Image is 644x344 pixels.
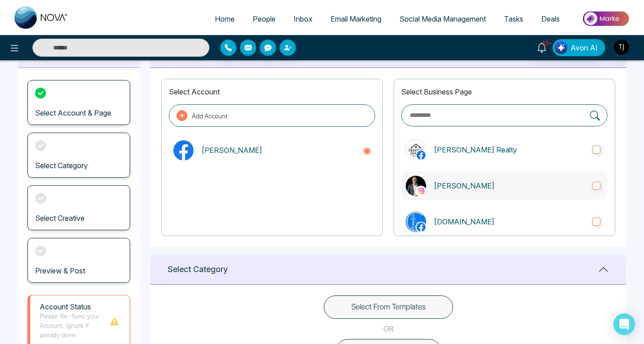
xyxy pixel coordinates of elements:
[571,42,598,53] span: Avon AI
[434,180,585,191] p: [PERSON_NAME]
[383,323,394,335] p: OR
[169,86,375,97] p: Select Account
[406,176,426,196] img: Triston James
[406,140,426,160] img: Triston James Realty
[294,14,313,23] span: Inbox
[168,264,228,274] h1: Select Category
[169,104,375,127] button: Add Account
[285,10,322,27] a: Inbox
[406,212,426,232] img: CondoHub.ca
[592,218,600,226] input: CondoHub.ca[DOMAIN_NAME]
[495,10,532,27] a: Tasks
[592,182,600,190] input: instagramTriston James[PERSON_NAME]
[390,10,495,27] a: Social Media Management
[434,144,585,155] p: [PERSON_NAME] Realty
[553,39,605,56] button: Avon AI
[555,41,567,54] img: Lead Flow
[206,10,244,27] a: Home
[614,40,629,55] img: User Avatar
[35,267,85,275] h3: Preview & Post
[244,10,285,27] a: People
[192,111,227,121] p: Add Account
[40,303,109,311] h1: Account Status
[331,14,381,23] span: Email Marketing
[401,86,608,97] p: Select Business Page
[592,146,600,154] input: Triston James Realty[PERSON_NAME] Realty
[14,6,68,29] img: Nova CRM Logo
[434,216,585,227] p: [DOMAIN_NAME]
[504,14,523,23] span: Tasks
[322,10,390,27] a: Email Marketing
[531,39,553,55] a: 10+
[215,14,235,23] span: Home
[541,14,560,23] span: Deals
[399,14,486,23] span: Social Media Management
[35,161,88,170] h3: Select Category
[253,14,276,23] span: People
[35,214,85,223] h3: Select Creative
[542,39,550,47] span: 10+
[532,10,569,27] a: Deals
[201,145,355,156] p: [PERSON_NAME]
[40,311,109,340] p: Please Re-Sync your Account. Ignore if already done.
[324,295,453,319] button: Select From Templates
[35,109,111,117] h3: Select Account & Page
[613,313,635,335] div: Open Intercom Messenger
[573,9,639,29] img: Market-place.gif
[417,187,426,196] img: instagram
